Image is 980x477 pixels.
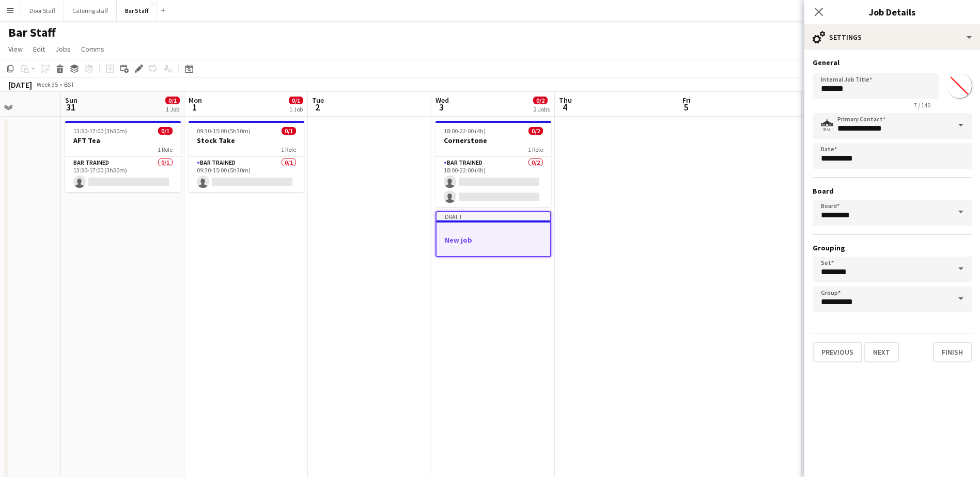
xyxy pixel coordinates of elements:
[435,211,551,257] app-job-card: DraftNew job
[21,1,64,21] button: Door Staff
[312,96,324,105] span: Tue
[51,42,75,56] a: Jobs
[165,97,180,104] span: 0/1
[813,342,862,362] button: Previous
[559,96,572,105] span: Thu
[444,127,486,135] span: 18:00-22:00 (4h)
[189,121,304,192] app-job-card: 09:30-15:00 (5h30m)0/1Stock Take1 RoleBar trained0/109:30-15:00 (5h30m)
[189,136,304,145] h3: Stock Take
[906,101,939,109] span: 7 / 140
[197,127,251,135] span: 09:30-15:00 (5h30m)
[813,243,972,252] h3: Grouping
[189,157,304,192] app-card-role: Bar trained0/109:30-15:00 (5h30m)
[117,1,157,21] button: Bar Staff
[77,42,108,56] a: Comms
[804,25,980,50] div: Settings
[682,96,691,105] span: Fri
[8,25,56,40] h1: Bar Staff
[289,97,303,104] span: 0/1
[158,127,173,135] span: 0/1
[435,157,551,207] app-card-role: Bar trained0/218:00-22:00 (4h)
[528,127,543,135] span: 0/2
[310,101,324,113] span: 2
[65,136,181,145] h3: AFT Tea
[65,157,181,192] app-card-role: Bar trained0/113:30-17:00 (3h30m)
[189,96,202,105] span: Mon
[933,342,972,362] button: Finish
[8,79,32,90] div: [DATE]
[864,342,899,362] button: Next
[64,1,117,21] button: Catering staff
[557,101,572,113] span: 4
[804,5,980,19] h3: Job Details
[65,96,77,105] span: Sun
[29,42,49,56] a: Edit
[437,212,550,220] div: Draft
[81,44,104,54] span: Comms
[435,136,551,145] h3: Cornerstone
[681,101,691,113] span: 5
[435,121,551,207] app-job-card: 18:00-22:00 (4h)0/2Cornerstone1 RoleBar trained0/218:00-22:00 (4h)
[534,105,550,113] div: 2 Jobs
[64,101,77,113] span: 31
[281,146,296,153] span: 1 Role
[289,105,303,113] div: 1 Job
[8,44,23,54] span: View
[33,44,45,54] span: Edit
[282,127,296,135] span: 0/1
[533,97,548,104] span: 0/2
[813,186,972,196] h3: Board
[437,235,550,245] h3: New job
[435,96,449,105] span: Wed
[528,146,543,153] span: 1 Role
[187,101,202,113] span: 1
[4,42,27,56] a: View
[434,101,449,113] span: 3
[166,105,179,113] div: 1 Job
[64,81,74,88] div: BST
[34,81,60,88] span: Week 35
[55,44,71,54] span: Jobs
[813,58,972,67] h3: General
[158,146,173,153] span: 1 Role
[65,121,181,192] app-job-card: 13:30-17:00 (3h30m)0/1AFT Tea1 RoleBar trained0/113:30-17:00 (3h30m)
[73,127,127,135] span: 13:30-17:00 (3h30m)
